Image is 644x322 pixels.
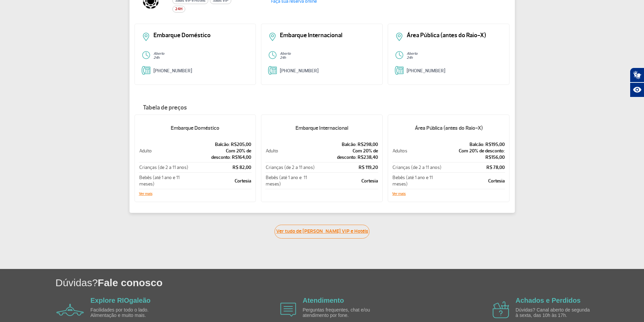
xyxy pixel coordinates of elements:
[91,307,168,318] p: Facilidades por todo o lado. Alimentação e muito mais.
[516,307,593,318] p: Dúvidas? Canal aberto de segunda à sexta, das 10h às 17h.
[630,82,644,97] button: Abrir recursos assistivos.
[266,148,315,154] p: Adulto
[630,68,644,82] button: Abrir tradutor de língua de sinais.
[516,297,580,304] a: Achados e Perdidos
[407,51,418,56] strong: Aberto
[19,11,33,16] div: v 4.0.25
[407,32,502,39] p: Área Pública (antes do Raio-X)
[392,119,505,137] h5: Área Pública (antes do Raio-X)
[444,141,505,148] p: Balcão: R$195,00
[280,68,318,74] a: [PHONE_NUMBER]
[98,277,163,288] span: Fale conosco
[139,174,189,187] p: Bebês (até 1 ano e 11 meses)
[630,68,644,97] div: Plugin de acessibilidade da Hand Talk.
[11,11,16,16] img: logo_orange.svg
[56,304,84,316] img: airplane icon
[444,164,505,171] p: R$ 78,00
[303,307,380,318] p: Perguntas frequentes, chat e/ou atendimento por fone.
[280,56,376,60] p: 24h
[303,297,344,304] a: Atendimento
[392,164,443,171] p: Crianças (de 2 a 11 anos)
[11,18,16,23] img: website_grey.svg
[153,68,192,74] a: [PHONE_NUMBER]
[265,119,378,137] h5: Embarque Internacional
[139,164,189,171] p: Crianças (de 2 a 11 anos)
[55,276,644,290] h1: Dúvidas?
[280,51,291,56] strong: Aberto
[18,18,76,23] div: Domínio: [DOMAIN_NAME]
[139,148,189,154] p: Adulto
[190,148,252,160] p: Com 20% de desconto: R$164,00
[316,141,378,148] p: Balcão: R$298,00
[190,178,252,184] p: Cortesia
[407,56,502,60] p: 24h
[275,225,369,239] a: Ver tudo de [PERSON_NAME] VIP e Hotéis
[28,39,33,45] img: tab_domain_overview_orange.svg
[392,192,406,196] button: Ver mais
[266,174,315,187] p: Bebês (até 1 ano e 11 meses)
[316,164,378,171] p: R$ 119,20
[392,174,443,187] p: Bebês (até 1 ano e 11 meses)
[153,51,164,56] strong: Aberto
[71,39,77,45] img: tab_keywords_by_traffic_grey.svg
[392,148,443,154] p: Adultos
[153,32,249,39] p: Embarque Doméstico
[280,32,376,39] p: Embarque Internacional
[190,164,252,171] p: R$ 82,00
[135,104,510,111] h4: Tabela de preços
[444,178,505,184] p: Cortesia
[190,141,252,148] p: Balcão: R$205,00
[444,148,505,160] p: Com 20% de desconto: R$156,00
[139,119,252,137] h5: Embarque Doméstico
[407,68,445,74] a: [PHONE_NUMBER]
[79,40,109,44] div: Palavras-chave
[91,297,151,304] a: Explore RIOgaleão
[35,40,52,44] div: Domínio
[280,303,296,317] img: airplane icon
[172,6,185,13] span: 24H
[153,56,249,60] p: 24h
[266,164,315,171] p: Crianças (de 2 a 11 anos)
[493,301,509,318] img: airplane icon
[139,192,152,196] button: Ver mais
[316,148,378,160] p: Com 20% de desconto: R$238,40
[316,178,378,184] p: Cortesia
